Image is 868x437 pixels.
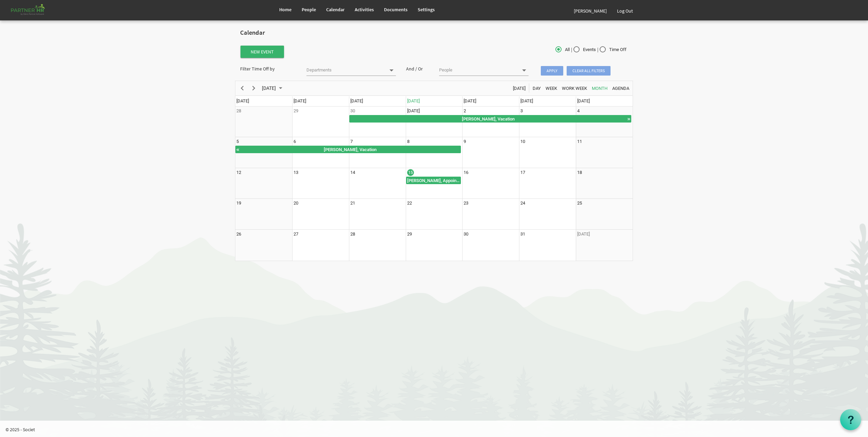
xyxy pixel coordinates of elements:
span: [DATE] [464,98,476,103]
div: Filter Time Off by [235,65,301,72]
span: Apply [541,66,563,76]
span: All [555,47,570,53]
div: Monday, September 29, 2025 [294,108,298,114]
div: previous period [236,81,248,95]
span: Clear all filters [567,66,611,76]
div: Thursday, October 23, 2025 [464,200,468,207]
span: Time Off [600,47,627,53]
button: Work Week [561,84,588,92]
span: Settings [418,6,435,13]
span: Work Week [561,84,588,93]
div: Thursday, October 2, 2025 [464,108,466,114]
button: Previous [238,84,247,92]
div: Wednesday, October 29, 2025 [407,231,412,238]
button: Day [532,84,542,92]
div: Friday, October 31, 2025 [520,231,525,238]
div: [PERSON_NAME], Vacation [240,146,461,153]
div: And / Or [401,65,434,72]
h2: Calendar [240,29,628,36]
input: People [439,65,518,75]
div: Thursday, October 16, 2025 [464,169,468,176]
div: Monday, October 27, 2025 [294,231,298,238]
span: [DATE] [236,98,249,103]
a: Log Out [612,1,638,20]
div: Sunday, October 19, 2025 [236,200,241,207]
button: Today [512,84,527,92]
div: Saturday, November 1, 2025 [577,231,590,238]
div: [PERSON_NAME], Vacation [350,115,627,122]
div: Sunday, September 28, 2025 [236,108,241,114]
button: New Event [240,46,284,58]
button: Week [545,84,558,92]
div: Saturday, October 18, 2025 [577,169,582,176]
span: [DATE] [520,98,533,103]
span: [DATE] [294,98,306,103]
div: Tuesday, October 7, 2025 [350,138,353,145]
span: People [302,6,316,13]
span: [DATE] [261,84,277,93]
div: Joyce Williams, Vacation Begin From Tuesday, September 30, 2025 at 12:00:00 AM GMT-04:00 Ends At ... [349,115,632,123]
span: Events [573,47,596,53]
div: Sunday, October 5, 2025 [236,138,239,145]
button: Month [591,84,609,92]
span: [DATE] [350,98,363,103]
div: Friday, October 24, 2025 [520,200,525,207]
div: Friday, October 3, 2025 [520,108,523,114]
schedule: of October 2025 [235,81,633,261]
span: Calendar [326,6,345,13]
div: Thursday, October 9, 2025 [464,138,466,145]
div: Sunday, October 12, 2025 [236,169,241,176]
div: Sunday, October 26, 2025 [236,231,241,238]
span: Agenda [612,84,630,93]
div: [PERSON_NAME], Appointment [406,177,461,184]
div: Wednesday, October 1, 2025 [407,108,420,114]
a: [PERSON_NAME] [569,1,612,20]
span: [DATE] [512,84,526,93]
span: Week [545,84,558,93]
span: Month [591,84,608,93]
div: Cristina Soares, Appointment Begin From Wednesday, October 15, 2025 at 12:00:00 AM GMT-04:00 Ends... [406,177,461,184]
div: Saturday, October 4, 2025 [577,108,580,114]
div: Wednesday, October 22, 2025 [407,200,412,207]
div: Friday, October 10, 2025 [520,138,525,145]
div: Monday, October 20, 2025 [294,200,298,207]
div: Wednesday, October 8, 2025 [407,138,410,145]
div: | | [500,45,633,55]
div: Monday, October 13, 2025 [294,169,298,176]
input: Departments [306,65,385,75]
div: Tuesday, September 30, 2025 [350,108,355,114]
p: © 2025 - Societ [5,426,868,433]
button: Agenda [611,84,631,92]
div: Tuesday, October 21, 2025 [350,200,355,207]
span: Home [279,6,291,13]
div: Saturday, October 11, 2025 [577,138,582,145]
span: Documents [384,6,407,13]
div: next period [248,81,260,95]
div: Tuesday, October 14, 2025 [350,169,355,176]
span: [DATE] [407,98,420,103]
div: Thursday, October 30, 2025 [464,231,468,238]
span: [DATE] [577,98,590,103]
div: Saturday, October 25, 2025 [577,200,582,207]
span: Day [532,84,541,93]
div: Joyce Williams, Vacation Begin From Tuesday, September 30, 2025 at 12:00:00 AM GMT-04:00 Ends At ... [235,146,461,153]
div: Monday, October 6, 2025 [294,138,296,145]
div: Friday, October 17, 2025 [520,169,525,176]
button: October 2025 [261,84,285,92]
button: Next [249,84,258,92]
div: Tuesday, October 28, 2025 [350,231,355,238]
div: October 2025 [260,81,286,95]
div: Wednesday, October 15, 2025 [407,169,414,176]
span: Activities [355,6,374,13]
